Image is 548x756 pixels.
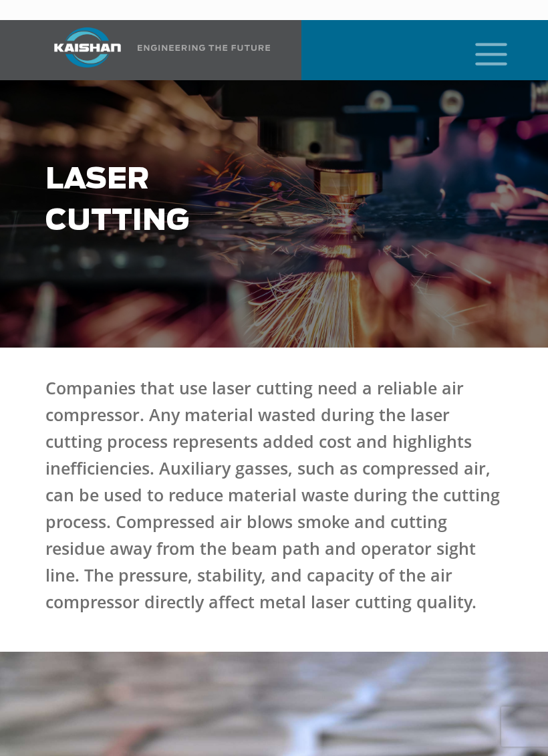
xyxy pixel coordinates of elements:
h1: Laser Cutting [45,159,227,242]
p: Companies that use laser cutting need a reliable air compressor. Any material wasted during the l... [45,374,511,615]
img: kaishan logo [37,27,138,68]
img: Engineering the future [138,45,270,51]
a: Kaishan USA [37,20,271,80]
a: mobile menu [470,39,493,61]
